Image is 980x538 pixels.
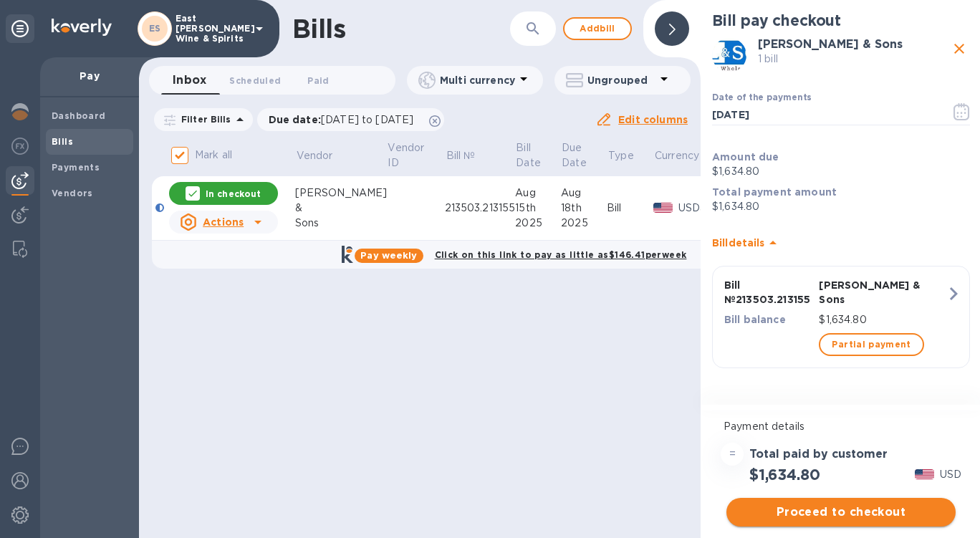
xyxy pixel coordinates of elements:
button: Partial payment [819,333,923,356]
button: Addbill [563,17,632,40]
p: Payment details [724,419,959,434]
b: Pay weekly [360,250,417,261]
div: Due date:[DATE] to [DATE] [257,108,445,131]
h2: $1,634.80 [749,466,820,484]
b: Payments [52,162,100,173]
div: Bill [607,201,653,216]
p: Currency [655,148,699,163]
span: Type [608,148,653,163]
div: Aug [515,186,561,201]
span: Bill № [446,148,494,163]
u: Actions [203,216,244,228]
span: Vendor [296,148,351,163]
label: Date of the payments [712,94,811,102]
div: 2025 [561,216,607,231]
span: Due Date [562,140,606,170]
div: = [721,443,744,466]
b: Bill details [712,237,764,249]
p: Mark all [195,148,232,163]
div: & [295,201,388,216]
p: $1,634.80 [712,199,970,214]
p: Bill balance [724,312,813,327]
p: Vendor [296,148,332,163]
p: Bill № 213503.213155 [724,278,813,307]
p: USD [940,467,961,482]
span: Scheduled [229,73,281,88]
b: Click on this link to pay as little as $146.41 per week [435,249,687,260]
p: East [PERSON_NAME] Wine & Spirits [176,14,247,44]
div: [PERSON_NAME] [295,186,388,201]
p: USD [678,201,701,216]
b: Dashboard [52,110,106,121]
p: [PERSON_NAME] & Sons [819,278,946,307]
span: Inbox [173,70,206,90]
p: Filter Bills [176,113,231,125]
button: Bill №213503.213155[PERSON_NAME] & SonsBill balance$1,634.80Partial payment [712,266,970,368]
p: Due date : [269,112,421,127]
img: USD [915,469,934,479]
span: Bill Date [517,140,560,170]
b: Vendors [52,188,93,198]
span: Vendor ID [388,140,443,170]
img: USD [653,203,673,213]
b: ES [149,23,161,34]
img: Logo [52,19,112,36]
p: Ungrouped [587,73,655,87]
p: Bill Date [517,140,542,170]
div: 18th [561,201,607,216]
div: $1,634.80 [700,201,761,215]
p: Bill № [446,148,475,163]
p: Type [608,148,634,163]
div: 2025 [515,216,561,231]
p: In checkout [206,188,261,200]
b: Bills [52,136,73,147]
button: close [948,38,970,59]
h3: Total paid by customer [749,448,888,461]
b: Total payment amount [712,186,837,198]
h2: Bill pay checkout [712,11,970,29]
span: Add bill [576,20,619,37]
span: Proceed to checkout [738,504,944,521]
p: Multi currency [440,73,515,87]
div: 213503.213155 [445,201,516,216]
p: $1,634.80 [819,312,946,327]
h1: Bills [292,14,345,44]
p: Pay [52,69,128,83]
p: Vendor ID [388,140,425,170]
b: [PERSON_NAME] & Sons [758,37,903,51]
span: [DATE] to [DATE] [321,114,413,125]
div: Billdetails [712,220,970,266]
span: Partial payment [832,336,911,353]
div: Sons [295,216,388,231]
div: Aug [561,186,607,201]
span: Paid [307,73,329,88]
b: Amount due [712,151,779,163]
button: Proceed to checkout [726,498,956,527]
u: Edit columns [618,114,688,125]
img: Foreign exchange [11,138,29,155]
p: Due Date [562,140,587,170]
div: 15th [515,201,561,216]
p: 1 bill [758,52,948,67]
div: Unpin categories [6,14,34,43]
p: $1,634.80 [712,164,970,179]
